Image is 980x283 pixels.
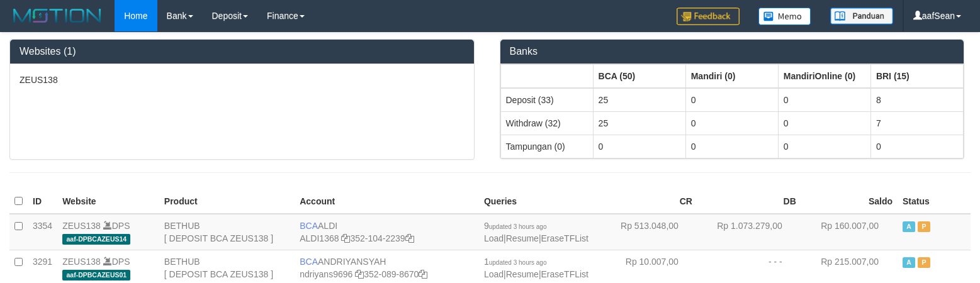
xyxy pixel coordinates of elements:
th: Group: activate to sort column ascending [685,64,778,88]
th: ID [28,189,57,214]
th: Saldo [801,189,898,214]
img: MOTION_logo.png [9,6,105,25]
a: ndriyans9696 [300,269,352,279]
span: Active [903,257,915,268]
th: Website [57,189,159,214]
th: Group: activate to sort column ascending [593,64,685,88]
span: Active [903,221,915,232]
td: 0 [593,135,685,158]
td: 0 [778,111,870,135]
a: ZEUS138 [62,257,101,267]
td: Rp 160.007,00 [801,214,898,250]
th: Product [159,189,295,214]
td: 0 [685,88,778,112]
td: 0 [778,135,870,158]
span: aaf-DPBCAZEUS01 [62,270,130,280]
td: DPS [57,214,159,250]
a: Load [484,269,504,279]
td: 3354 [28,214,57,250]
span: 1 [484,257,547,267]
td: Withdraw (32) [500,111,593,135]
td: 0 [870,135,963,158]
a: EraseTFList [541,269,589,279]
h3: Banks [510,46,955,57]
th: Group: activate to sort column ascending [500,64,593,88]
td: 0 [778,88,870,112]
td: 7 [870,111,963,135]
th: Queries [479,189,594,214]
span: 9 [484,221,547,231]
td: Rp 1.073.279,00 [697,214,801,250]
span: | | [484,221,589,243]
td: BETHUB [ DEPOSIT BCA ZEUS138 ] [159,214,295,250]
a: Resume [506,233,539,243]
td: 0 [685,111,778,135]
span: | | [484,257,589,279]
span: updated 3 hours ago [489,223,547,230]
th: Group: activate to sort column ascending [778,64,870,88]
img: panduan.png [830,8,893,25]
span: aaf-DPBCAZEUS14 [62,234,130,245]
th: Account [295,189,479,214]
h3: Websites (1) [20,46,465,57]
p: ZEUS138 [20,74,465,86]
td: ALDI 352-104-2239 [295,214,479,250]
img: Feedback.jpg [677,8,740,25]
span: BCA [300,257,318,267]
span: updated 3 hours ago [489,259,547,266]
span: BCA [300,221,318,231]
td: 8 [870,88,963,112]
td: Rp 513.048,00 [594,214,697,250]
th: Status [898,189,971,214]
th: CR [594,189,697,214]
span: Paused [918,257,930,268]
span: Paused [918,221,930,232]
a: EraseTFList [541,233,589,243]
th: Group: activate to sort column ascending [870,64,963,88]
a: Copy ALDI1368 to clipboard [341,233,350,243]
th: DB [697,189,801,214]
td: 0 [685,135,778,158]
a: Copy ndriyans9696 to clipboard [355,269,364,279]
td: 25 [593,111,685,135]
img: Button%20Memo.svg [758,8,811,25]
a: ALDI1368 [300,233,339,243]
td: Deposit (33) [500,88,593,112]
a: Resume [506,269,539,279]
a: Load [484,233,504,243]
td: Tampungan (0) [500,135,593,158]
a: ZEUS138 [62,221,101,231]
a: Copy 3521042239 to clipboard [405,233,414,243]
td: 25 [593,88,685,112]
a: Copy 3520898670 to clipboard [419,269,427,279]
